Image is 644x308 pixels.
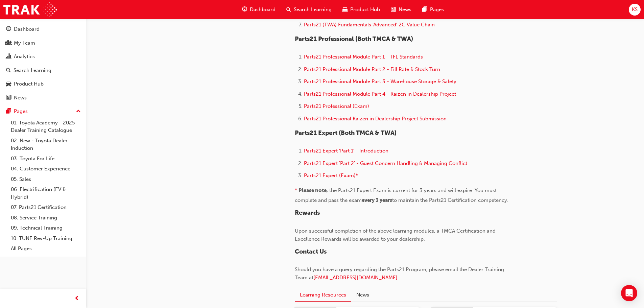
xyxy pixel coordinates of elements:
[8,174,84,185] a: 05. Sales
[3,105,84,118] button: Pages
[304,78,456,85] a: Parts21 Professional Module Part 3 - Warehouse Storage & Safety
[250,6,276,14] span: Dashboard
[14,80,44,88] div: Product Hub
[385,3,417,17] a: news-iconNews
[3,23,84,35] a: Dashboard
[337,3,385,17] a: car-iconProduct Hub
[399,6,411,14] span: News
[14,39,35,47] div: My Team
[417,3,449,17] a: pages-iconPages
[3,92,84,104] a: News
[3,64,84,77] a: Search Learning
[3,2,57,17] img: Trak
[304,148,388,154] a: Parts21 Expert 'Part 1' - Introduction
[237,3,281,17] a: guage-iconDashboard
[304,116,447,122] a: Parts21 Professional Kaizen in Dealership Project Submission
[391,5,396,14] span: news-icon
[14,53,35,61] div: Analytics
[304,103,369,109] a: Parts21 Professional (Exam)
[286,5,291,14] span: search-icon
[295,266,505,281] span: Should you have a query regarding the Parts21 Program, please email the Dealer Training Team at
[295,129,397,137] span: Parts21 Expert (Both TMCA & TWA)
[6,81,11,87] span: car-icon
[295,228,497,242] span: Upon successful completion of the above learning modules, a TMCA Certification and Excellence Rew...
[629,4,641,16] button: KS
[392,197,508,203] span: to maintain the Parts21 Certification competency.
[14,108,28,115] div: Pages
[281,3,337,17] a: search-iconSearch Learning
[342,5,348,14] span: car-icon
[6,54,11,60] span: chart-icon
[430,6,444,14] span: Pages
[422,5,427,14] span: pages-icon
[6,40,11,46] span: people-icon
[242,5,247,14] span: guage-icon
[295,187,498,203] span: , the Parts21 Expert Exam is current for 3 years and will expire. You must complete and pass the ...
[8,213,84,223] a: 08. Service Training
[351,288,374,301] button: News
[14,25,40,33] div: Dashboard
[8,223,84,233] a: 09. Technical Training
[8,184,84,202] a: 06. Electrification (EV & Hybrid)
[632,6,638,14] span: KS
[304,91,456,97] a: Parts21 Professional Module Part 4 - Kaizen in Dealership Project
[8,136,84,153] a: 02. New - Toyota Dealer Induction
[6,95,11,101] span: news-icon
[14,94,27,102] div: News
[3,22,84,105] button: DashboardMy TeamAnalyticsSearch LearningProduct HubNews
[304,54,423,60] a: Parts21 Professional Module Part 1 - TFL Standards
[14,67,51,74] div: Search Learning
[294,6,332,14] span: Search Learning
[6,109,11,115] span: pages-icon
[3,78,84,90] a: Product Hub
[74,294,79,303] span: prev-icon
[3,37,84,49] a: My Team
[8,118,84,136] a: 01. Toyota Academy - 2025 Dealer Training Catalogue
[304,172,358,179] a: Parts21 Expert (Exam)*
[76,107,81,116] span: up-icon
[299,187,327,193] span: Please note
[6,68,11,74] span: search-icon
[621,285,637,301] div: Open Intercom Messenger
[8,243,84,254] a: All Pages
[362,197,392,203] span: every 3 years
[295,35,413,43] span: Parts21 Professional (Both TMCA & TWA)
[3,50,84,63] a: Analytics
[8,153,84,164] a: 03. Toyota For Life
[295,248,327,255] span: Contact Us
[6,26,11,32] span: guage-icon
[295,288,351,302] button: Learning Resources
[304,22,435,28] a: Parts21 (TWA) Fundamentals 'Advanced' 2C Value Chain
[8,233,84,244] a: 10. TUNE Rev-Up Training
[304,160,467,166] a: Parts21 Expert 'Part 2' - Guest Concern Handling & Managing Conflict
[295,209,320,216] span: Rewards
[313,275,398,281] a: [EMAIL_ADDRESS][DOMAIN_NAME]
[304,66,440,72] a: Parts21 Professional Module Part 2 - Fill Rate & Stock Turn
[8,202,84,213] a: 07. Parts21 Certification
[8,164,84,174] a: 04. Customer Experience
[350,6,380,14] span: Product Hub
